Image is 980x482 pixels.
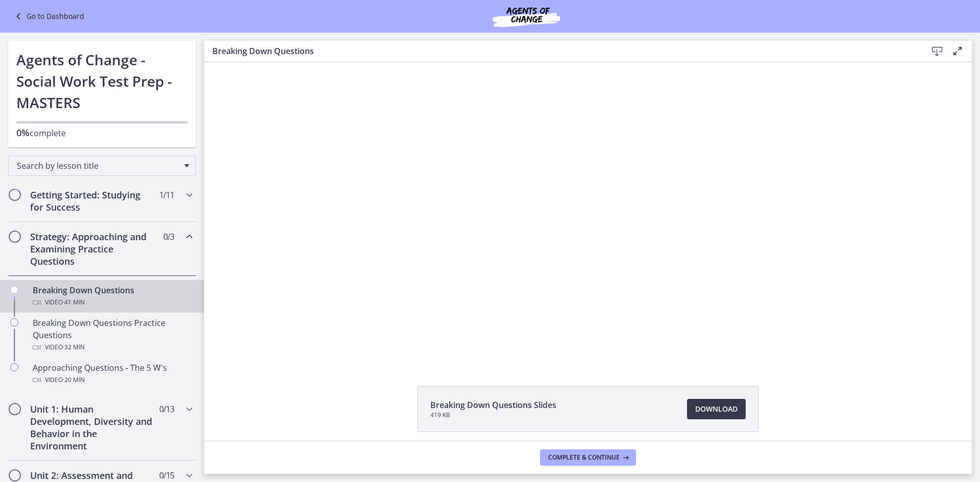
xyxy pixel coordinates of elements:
[33,296,192,309] div: Video
[30,403,155,452] h2: Unit 1: Human Development, Diversity and Behavior in the Environment
[17,160,179,171] span: Search by lesson title
[16,49,188,113] h1: Agents of Change - Social Work Test Prep - MASTERS
[33,341,192,353] div: Video
[159,403,174,415] span: 0 / 13
[30,189,155,213] h2: Getting Started: Studying for Success
[12,10,84,22] a: Go to Dashboard
[204,62,972,363] iframe: Video Lesson
[63,296,85,309] span: · 41 min
[687,399,746,419] a: Download
[548,453,620,462] span: Complete & continue
[63,341,85,353] span: · 32 min
[63,374,85,386] span: · 20 min
[430,399,556,411] span: Breaking Down Questions Slides
[465,4,587,29] img: Agents of Change
[16,126,188,139] p: complete
[30,231,155,267] h2: Strategy: Approaching and Examining Practice Questions
[33,374,192,386] div: Video
[159,469,174,481] span: 0 / 15
[33,317,192,353] div: Breaking Down Questions Practice Questions
[212,45,911,57] h3: Breaking Down Questions
[695,403,738,415] span: Download
[430,411,556,419] span: 419 KB
[33,362,192,386] div: Approaching Questions - The 5 W's
[159,189,174,201] span: 1 / 11
[540,449,636,466] button: Complete & continue
[8,156,196,176] div: Search by lesson title
[33,284,192,309] div: Breaking Down Questions
[16,126,30,139] span: 0%
[163,231,174,243] span: 0 / 3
